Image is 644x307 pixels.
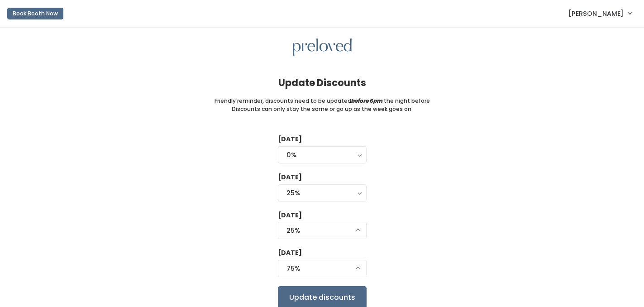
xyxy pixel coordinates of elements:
span: [PERSON_NAME] [568,9,624,19]
a: [PERSON_NAME] [559,4,640,23]
div: 25% [286,188,358,198]
small: Discounts can only stay the same or go up as the week goes on. [232,105,413,113]
button: 25% [278,184,367,201]
button: Book Booth Now [7,8,63,19]
label: [DATE] [278,248,302,258]
div: 0% [286,150,358,160]
small: Friendly reminder, discounts need to be updated the night before [215,97,430,105]
label: [DATE] [278,173,302,182]
div: 25% [286,225,358,235]
div: 75% [286,264,358,273]
h4: Update Discounts [278,77,366,88]
label: [DATE] [278,211,302,220]
button: 0% [278,146,367,163]
button: 75% [278,260,367,277]
img: preloved logo [293,38,352,56]
label: [DATE] [278,134,302,144]
a: Book Booth Now [7,4,63,24]
button: 25% [278,222,367,239]
i: before 6pm [351,97,383,105]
